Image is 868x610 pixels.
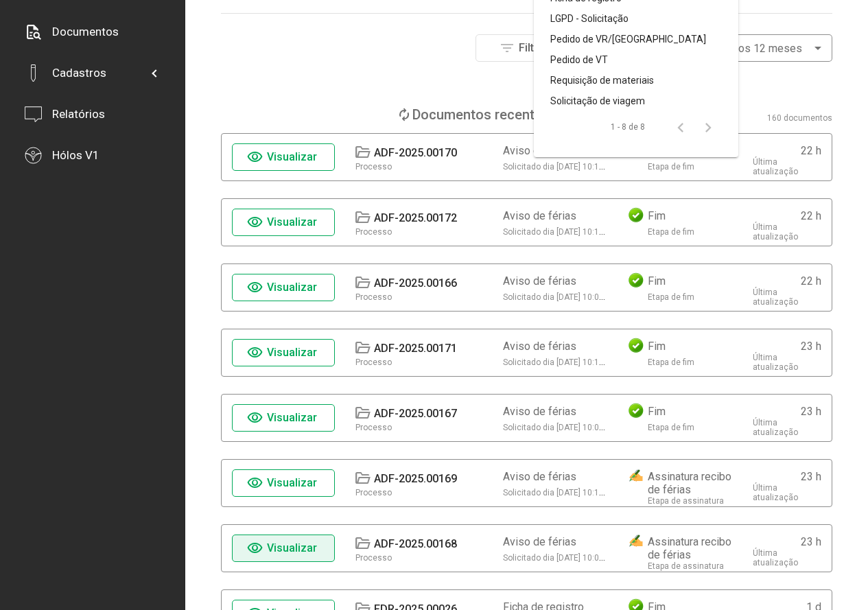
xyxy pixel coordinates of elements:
[648,535,732,561] div: Assinatura recibo de férias
[519,41,551,54] span: Filtros
[476,34,578,62] button: Filtros
[753,222,821,242] div: Última atualização
[550,94,722,108] div: Solicitação de viagem
[355,553,392,563] div: Processo
[503,340,576,353] div: Aviso de férias
[767,113,832,123] div: 160 documentos
[374,277,457,290] div: ADF-2025.00166
[499,40,515,56] mat-icon: filter_list
[412,106,658,123] div: Documentos recentemente atualizados
[753,157,821,176] div: Última atualização
[801,340,821,353] div: 23 h
[503,274,576,288] div: Aviso de férias
[801,144,821,157] div: 22 h
[648,209,666,222] div: Fim
[503,209,576,222] div: Aviso de férias
[753,418,821,437] div: Última atualização
[374,407,457,420] div: ADF-2025.00167
[667,113,694,141] button: Página anterior
[374,537,457,550] div: ADF-2025.00168
[355,162,392,172] div: Processo
[267,150,317,163] span: Visualizar
[648,496,724,506] div: Etapa de assinatura
[550,53,722,67] div: Pedido de VT
[247,279,263,296] mat-icon: visibility
[648,274,666,288] div: Fim
[801,405,821,418] div: 23 h
[52,25,119,38] div: Documentos
[648,162,694,172] div: Etapa de fim
[354,340,371,356] mat-icon: folder_open
[648,340,666,353] div: Fim
[550,32,722,46] div: Pedido de VR/[GEOGRAPHIC_DATA]
[694,113,722,141] button: Página seguinte
[267,215,317,228] span: Visualizar
[354,470,371,486] mat-icon: folder_open
[355,423,392,432] div: Processo
[232,535,335,562] button: Visualizar
[247,149,263,165] mat-icon: visibility
[374,472,457,485] div: ADF-2025.00169
[648,292,694,302] div: Etapa de fim
[354,209,371,226] mat-icon: folder_open
[232,469,335,497] button: Visualizar
[52,148,99,162] div: Hólos V1
[503,144,576,157] div: Aviso de férias
[267,411,317,424] span: Visualizar
[753,483,821,502] div: Última atualização
[354,144,371,161] mat-icon: folder_open
[355,292,392,302] div: Processo
[753,353,821,372] div: Última atualização
[648,470,732,496] div: Assinatura recibo de férias
[267,541,317,554] span: Visualizar
[232,143,335,171] button: Visualizar
[247,540,263,556] mat-icon: visibility
[355,227,392,237] div: Processo
[537,108,722,146] mat-paginator: Select page
[354,405,371,421] mat-icon: folder_open
[267,346,317,359] span: Visualizar
[374,211,457,224] div: ADF-2025.00172
[247,344,263,361] mat-icon: visibility
[396,106,412,123] mat-icon: loop
[648,405,666,418] div: Fim
[374,342,457,355] div: ADF-2025.00171
[354,535,371,552] mat-icon: folder_open
[648,357,694,367] div: Etapa de fim
[52,107,105,121] div: Relatórios
[232,209,335,236] button: Visualizar
[354,274,371,291] mat-icon: folder_open
[648,561,724,571] div: Etapa de assinatura
[232,404,335,432] button: Visualizar
[503,405,576,418] div: Aviso de férias
[374,146,457,159] div: ADF-2025.00170
[247,410,263,426] mat-icon: visibility
[232,339,335,366] button: Visualizar
[801,535,821,548] div: 23 h
[801,209,821,222] div: 22 h
[25,52,160,93] mat-expansion-panel-header: Cadastros
[503,470,576,483] div: Aviso de férias
[247,475,263,491] mat-icon: visibility
[503,535,576,548] div: Aviso de férias
[801,274,821,288] div: 22 h
[355,357,392,367] div: Processo
[355,488,392,497] div: Processo
[753,288,821,307] div: Última atualização
[801,470,821,483] div: 23 h
[267,476,317,489] span: Visualizar
[52,66,106,80] div: Cadastros
[550,12,722,25] div: LGPD - Solicitação
[648,227,694,237] div: Etapa de fim
[232,274,335,301] button: Visualizar
[648,423,694,432] div: Etapa de fim
[753,548,821,567] div: Última atualização
[611,120,645,134] div: 1 - 8 de 8
[267,281,317,294] span: Visualizar
[247,214,263,231] mat-icon: visibility
[550,73,722,87] div: Requisição de materiais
